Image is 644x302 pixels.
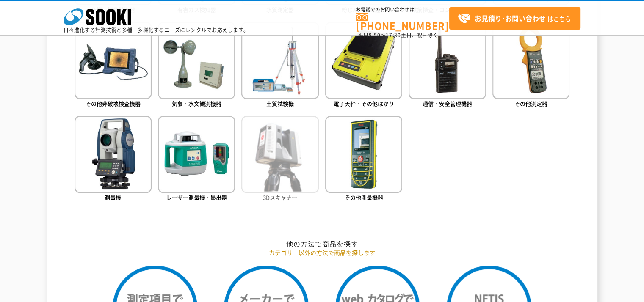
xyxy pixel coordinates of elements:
h2: 他の方法で商品を探す [75,239,570,248]
a: 気象・水文観測機器 [158,22,235,110]
p: 日々進化する計測技術と多種・多様化するニーズにレンタルでお応えします。 [64,27,249,33]
img: 気象・水文観測機器 [158,22,235,99]
span: 8:50 [369,31,381,39]
a: 測量機 [75,116,152,203]
span: (平日 ～ 土日、祝日除く) [356,31,440,39]
span: 電子天秤・その他はかり [334,99,394,107]
span: 通信・安全管理機器 [423,99,472,107]
span: 測量機 [105,193,121,201]
a: 電子天秤・その他はかり [325,22,402,110]
img: 電子天秤・その他はかり [325,22,402,99]
span: 気象・水文観測機器 [172,99,221,107]
a: 通信・安全管理機器 [409,22,486,110]
a: [PHONE_NUMBER] [356,13,449,30]
a: 3Dスキャナー [241,116,318,203]
a: その他測量機器 [325,116,402,203]
img: 測量機 [75,116,152,193]
a: 土質試験機 [241,22,318,110]
p: カテゴリー以外の方法で商品を探します [75,248,570,257]
img: 通信・安全管理機器 [409,22,486,99]
span: 17:30 [386,31,401,39]
img: その他測量機器 [325,116,402,193]
img: 土質試験機 [241,22,318,99]
a: レーザー測量機・墨出器 [158,116,235,203]
img: レーザー測量機・墨出器 [158,116,235,193]
strong: お見積り･お問い合わせ [475,13,546,23]
span: はこちら [458,12,571,25]
img: 3Dスキャナー [241,116,318,193]
a: その他非破壊検査機器 [75,22,152,110]
span: レーザー測量機・墨出器 [166,193,227,201]
a: お見積り･お問い合わせはこちら [449,7,580,30]
span: 土質試験機 [266,99,294,107]
span: その他測量機器 [345,193,383,201]
a: その他測定器 [492,22,569,110]
img: その他測定器 [492,22,569,99]
img: その他非破壊検査機器 [75,22,152,99]
span: その他非破壊検査機器 [86,99,141,107]
span: 3Dスキャナー [263,193,297,201]
span: その他測定器 [514,99,547,107]
span: お電話でのお問い合わせは [356,7,449,12]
